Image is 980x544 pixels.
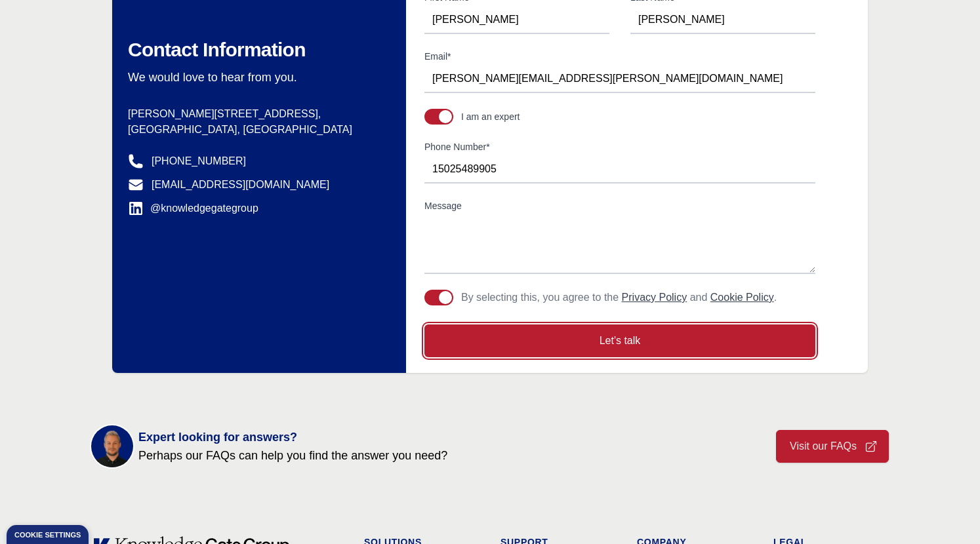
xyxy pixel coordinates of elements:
[776,430,889,463] a: Visit our FAQs
[138,446,447,465] span: Perhaps our FAQs can help you find the answer you need?
[461,290,777,305] p: By selecting this, you agree to the and .
[710,292,774,303] a: Cookie Policy
[914,481,980,544] iframe: Chat Widget
[91,425,133,467] img: KOL management, KEE, Therapy area experts
[424,50,815,63] label: Email*
[138,428,447,446] span: Expert looking for answers?
[152,153,246,169] a: [PHONE_NUMBER]
[14,532,81,539] div: Cookie settings
[461,110,520,123] div: I am an expert
[128,201,258,216] a: @knowledgegategroup
[128,122,375,138] p: [GEOGRAPHIC_DATA], [GEOGRAPHIC_DATA]
[128,38,375,62] h2: Contact Information
[424,324,815,357] button: Let's talk
[152,177,329,193] a: [EMAIL_ADDRESS][DOMAIN_NAME]
[424,140,815,153] label: Phone Number*
[622,292,687,303] a: Privacy Policy
[424,199,815,212] label: Message
[128,106,375,122] p: [PERSON_NAME][STREET_ADDRESS],
[128,69,375,85] p: We would love to hear from you.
